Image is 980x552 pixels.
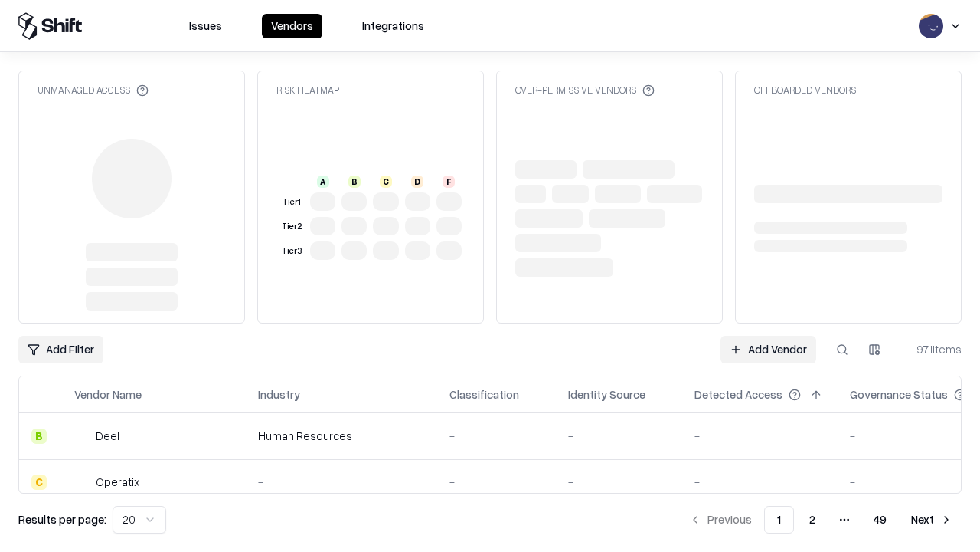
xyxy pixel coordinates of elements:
div: C [380,176,392,188]
div: Classification [449,386,519,402]
div: Unmanaged Access [38,84,149,97]
div: Risk Heatmap [276,84,339,97]
div: Operatix [96,474,139,490]
div: 971 items [900,341,962,357]
button: Add Filter [18,336,103,363]
button: Vendors [262,14,322,38]
div: C [31,475,47,490]
button: 1 [764,506,794,534]
img: Operatix [74,475,90,490]
button: Issues [180,14,231,38]
div: Tier 2 [279,220,304,233]
div: D [411,176,423,188]
a: Add Vendor [720,336,816,363]
div: - [694,428,825,444]
nav: pagination [680,506,962,534]
div: Human Resources [258,428,425,444]
div: Deel [96,428,119,444]
img: Deel [74,429,90,444]
div: - [258,474,425,490]
div: - [449,428,544,444]
div: B [31,429,47,444]
div: A [317,176,329,188]
div: Over-Permissive Vendors [515,84,655,97]
div: Offboarded Vendors [754,84,856,97]
button: Integrations [353,14,433,38]
div: - [449,474,544,490]
button: Next [902,506,962,534]
div: Vendor Name [74,386,142,402]
button: 2 [797,506,828,534]
div: Tier 1 [279,195,304,209]
p: Results per page: [18,511,106,527]
div: - [568,474,670,490]
div: B [348,176,361,188]
div: - [568,428,670,444]
div: Detected Access [694,386,782,402]
div: Identity Source [568,386,645,402]
div: Governance Status [850,386,948,402]
div: Industry [258,386,300,402]
button: 49 [861,506,899,534]
div: Tier 3 [279,245,304,258]
div: - [694,474,825,490]
div: F [443,176,455,188]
